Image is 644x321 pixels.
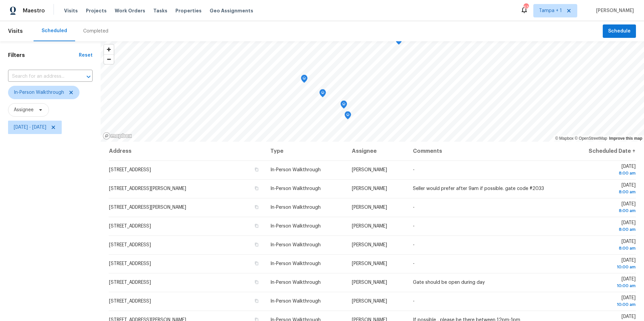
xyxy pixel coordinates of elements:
span: [DATE] [571,277,636,289]
span: In-Person Walkthrough [14,89,64,96]
div: 8:00 am [571,189,636,195]
span: [DATE] [571,258,636,270]
span: [DATE] [571,202,636,214]
button: Open [84,72,93,81]
span: - [413,168,415,172]
span: Schedule [608,27,631,36]
div: Map marker [395,37,402,47]
span: In-Person Walkthrough [270,205,321,210]
a: Mapbox homepage [103,132,132,140]
button: Zoom out [104,54,114,64]
span: - [413,299,415,304]
span: [STREET_ADDRESS] [109,261,151,266]
span: [DATE] - [DATE] [14,124,46,131]
span: Visits [64,7,78,14]
div: Map marker [344,111,351,122]
div: 8:00 am [571,207,636,214]
div: 10:00 am [571,264,636,270]
span: [DATE] [571,164,636,177]
div: 8:00 am [571,170,636,177]
th: Scheduled Date ↑ [566,142,636,160]
span: Visits [8,24,23,39]
div: Scheduled [42,27,67,34]
span: In-Person Walkthrough [270,168,321,172]
h1: Filters [8,52,79,59]
span: [PERSON_NAME] [352,299,387,304]
span: [STREET_ADDRESS] [109,280,151,285]
span: - [413,261,415,266]
span: [PERSON_NAME] [352,205,387,210]
span: Geo Assignments [210,7,253,14]
button: Copy Address [254,223,260,229]
span: [PERSON_NAME] [352,243,387,247]
span: Tasks [153,8,167,13]
div: Reset [79,52,93,59]
span: [STREET_ADDRESS] [109,243,151,247]
input: Search for an address... [8,71,74,82]
span: - [413,243,415,247]
button: Copy Address [254,204,260,210]
button: Schedule [603,24,636,38]
span: [PERSON_NAME] [352,224,387,229]
span: Projects [86,7,107,14]
a: OpenStreetMap [575,136,607,141]
span: Maestro [23,7,45,14]
th: Address [109,142,265,160]
a: Mapbox [555,136,574,141]
span: [STREET_ADDRESS] [109,299,151,304]
span: Properties [175,7,202,14]
span: In-Person Walkthrough [270,280,321,285]
th: Comments [408,142,566,160]
span: [DATE] [571,296,636,308]
span: Seller would prefer after 9am if possible. gate code #2033 [413,186,544,191]
canvas: Map [101,41,644,142]
div: Map marker [301,75,308,85]
button: Copy Address [254,279,260,285]
span: Tampa + 1 [539,7,562,14]
div: Completed [83,28,108,35]
button: Copy Address [254,167,260,173]
span: In-Person Walkthrough [270,261,321,266]
span: In-Person Walkthrough [270,243,321,247]
button: Copy Address [254,242,260,248]
span: [STREET_ADDRESS][PERSON_NAME] [109,205,186,210]
th: Assignee [346,142,408,160]
div: 8:00 am [571,226,636,233]
span: In-Person Walkthrough [270,186,321,191]
th: Type [265,142,346,160]
div: 10:00 am [571,301,636,308]
span: - [413,205,415,210]
span: [PERSON_NAME] [352,261,387,266]
div: 8:00 am [571,245,636,252]
span: [PERSON_NAME] [352,186,387,191]
button: Copy Address [254,260,260,266]
a: Improve this map [609,136,642,141]
span: [PERSON_NAME] [593,7,634,14]
span: In-Person Walkthrough [270,224,321,229]
span: [PERSON_NAME] [352,280,387,285]
div: Map marker [340,101,347,111]
span: [STREET_ADDRESS] [109,168,151,172]
span: Gate should be open during day [413,280,485,285]
div: 10:00 am [571,282,636,289]
button: Zoom in [104,45,114,54]
button: Copy Address [254,298,260,304]
span: - [413,224,415,229]
span: [DATE] [571,239,636,252]
span: In-Person Walkthrough [270,299,321,304]
span: Work Orders [115,7,145,14]
button: Copy Address [254,185,260,191]
div: 63 [524,4,528,11]
div: Map marker [319,89,326,100]
span: Assignee [14,107,34,113]
span: [STREET_ADDRESS][PERSON_NAME] [109,186,186,191]
span: Zoom out [104,55,114,64]
span: [STREET_ADDRESS] [109,224,151,229]
span: [DATE] [571,183,636,195]
span: [PERSON_NAME] [352,168,387,172]
span: [DATE] [571,220,636,233]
